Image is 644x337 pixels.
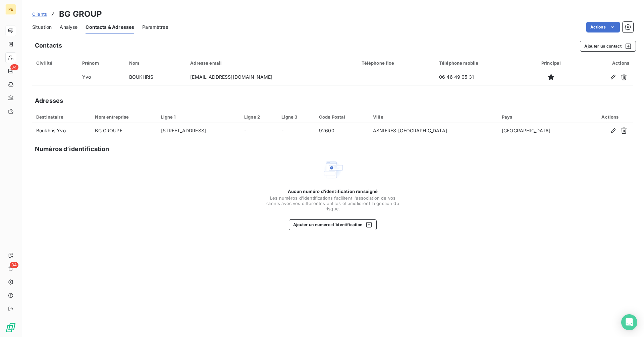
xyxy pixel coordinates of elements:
[277,123,315,139] td: -
[244,114,273,120] div: Ligne 2
[10,64,18,70] span: 74
[502,114,583,120] div: Pays
[36,60,74,66] div: Civilité
[586,22,620,32] button: Actions
[498,123,587,139] td: [GEOGRAPHIC_DATA]
[157,123,240,139] td: [STREET_ADDRESS]
[591,114,629,120] div: Actions
[362,60,431,66] div: Téléphone fixe
[125,69,186,85] td: BOUKHRIS
[10,262,18,268] span: 34
[86,24,134,30] span: Contacts & Adresses
[369,123,498,139] td: ASNIERES-[GEOGRAPHIC_DATA]
[435,69,525,85] td: 06 46 49 05 31
[581,60,629,66] div: Actions
[315,123,369,139] td: 92600
[5,322,16,333] img: Logo LeanPay
[32,11,47,17] span: Clients
[59,8,102,20] h3: BG GROUP
[35,144,109,154] h5: Numéros d’identification
[580,41,636,52] button: Ajouter un contact
[5,4,16,15] div: PE
[621,314,637,330] div: Open Intercom Messenger
[529,60,573,66] div: Principal
[439,60,521,66] div: Téléphone mobile
[319,114,365,120] div: Code Postal
[35,96,63,106] h5: Adresses
[373,114,494,120] div: Ville
[32,123,91,139] td: Boukhris Yvo
[91,123,157,139] td: BG GROUPE
[288,189,378,194] span: Aucun numéro d’identification renseigné
[266,195,400,211] span: Les numéros d'identifications facilitent l'association de vos clients avec vos différentes entité...
[60,24,77,30] span: Analyse
[32,24,52,30] span: Situation
[322,159,343,181] img: Empty state
[35,41,62,50] h5: Contacts
[240,123,277,139] td: -
[78,69,125,85] td: Yvo
[95,114,153,120] div: Nom entreprise
[82,60,121,66] div: Prénom
[36,114,87,120] div: Destinataire
[190,60,353,66] div: Adresse email
[32,11,47,17] a: Clients
[161,114,236,120] div: Ligne 1
[142,24,168,30] span: Paramètres
[186,69,357,85] td: [EMAIL_ADDRESS][DOMAIN_NAME]
[289,219,377,230] button: Ajouter un numéro d’identification
[281,114,311,120] div: Ligne 3
[129,60,182,66] div: Nom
